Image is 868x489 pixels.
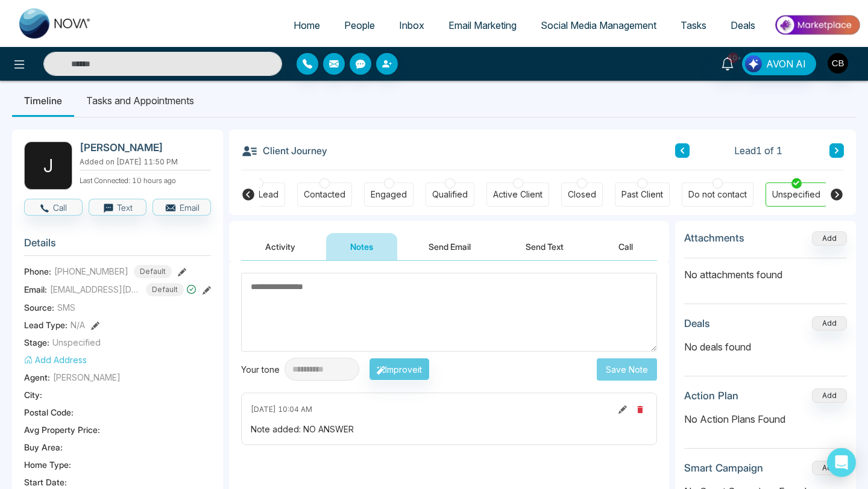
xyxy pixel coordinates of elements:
span: [DATE] 10:04 AM [251,404,312,415]
li: Tasks and Appointments [74,84,206,117]
div: Past Client [621,188,663,201]
p: Last Connected: 10 hours ago [80,173,211,186]
button: Text [89,199,147,216]
button: Email [153,199,211,216]
span: Postal Code : [24,406,74,419]
span: Default [134,265,172,278]
div: Active Client [493,188,542,201]
span: Avg Property Price : [24,423,100,436]
span: City : [24,388,42,401]
button: Send Email [404,233,495,260]
img: Lead Flow [745,55,762,72]
p: No Action Plans Found [684,412,847,426]
h2: [PERSON_NAME] [80,142,206,154]
button: Add [812,316,847,331]
span: Source: [24,301,54,314]
span: Inbox [399,19,424,31]
a: Deals [719,14,767,37]
span: SMS [57,301,75,314]
span: Stage: [24,336,49,349]
p: No deals found [684,340,847,354]
span: N/A [71,319,85,331]
button: Add [812,231,847,246]
div: Closed [568,188,596,201]
span: [PHONE_NUMBER] [54,265,128,278]
span: People [344,19,375,31]
div: J [24,142,72,190]
button: Add [812,461,847,475]
span: Buy Area : [24,441,63,453]
div: Open Intercom Messenger [827,448,856,477]
h3: Details [24,237,211,255]
p: No attachments found [684,258,847,282]
h3: Deals [684,317,710,329]
span: [PERSON_NAME] [53,371,121,384]
span: 10+ [728,52,738,63]
span: Agent: [24,371,50,384]
span: Add [812,232,847,243]
span: Home Type : [24,458,71,471]
img: User Avatar [828,53,848,73]
button: Add Address [24,354,87,366]
div: Unspecified [772,188,820,201]
span: Unspecified [52,336,101,349]
h3: Attachments [684,232,744,244]
span: Email: [24,283,47,296]
span: Social Media Management [541,19,656,31]
h3: Smart Campaign [684,462,763,474]
div: Engaged [371,188,407,201]
div: Contacted [304,188,345,201]
a: Social Media Management [529,14,668,37]
button: Save Note [597,358,657,381]
div: Note added: NO ANSWER [251,423,647,435]
button: Send Text [502,233,588,260]
button: AVON AI [742,52,816,75]
button: Add [812,388,847,403]
span: Start Date : [24,476,67,488]
button: Call [594,233,657,260]
span: Home [294,19,320,31]
a: Tasks [668,14,719,37]
span: Phone: [24,265,51,278]
img: Market-place.gif [773,11,861,39]
li: Timeline [12,84,74,117]
button: Activity [241,233,319,260]
button: Notes [326,233,397,260]
a: Home [281,14,332,37]
a: 10+ [713,52,742,73]
p: Added on [DATE] 11:50 PM [80,157,211,167]
img: Nova CRM Logo [19,8,92,39]
div: Qualified [432,188,468,201]
span: Lead 1 of 1 [734,143,782,158]
span: Lead Type: [24,319,68,331]
h3: Action Plan [684,390,738,402]
span: Tasks [681,19,706,31]
div: Do not contact [688,188,747,201]
a: People [332,14,387,37]
div: Your tone [241,363,285,376]
span: [EMAIL_ADDRESS][DOMAIN_NAME] [50,283,140,296]
span: AVON AI [766,57,806,71]
span: Default [146,283,184,296]
a: Inbox [387,14,436,37]
h3: Client Journey [241,142,327,160]
a: Email Marketing [436,14,529,37]
span: Deals [731,19,755,31]
button: Call [24,199,83,216]
span: Email Marketing [448,19,517,31]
